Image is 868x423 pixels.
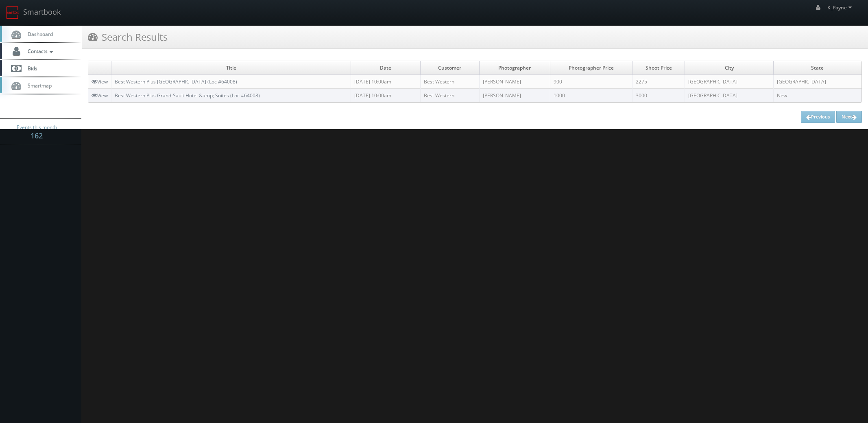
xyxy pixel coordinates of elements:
[550,61,632,75] td: Photographer Price
[685,75,773,89] td: [GEOGRAPHIC_DATA]
[6,6,19,19] img: smartbook-logo.png
[550,89,632,103] td: 1000
[479,61,550,75] td: Photographer
[351,61,420,75] td: Date
[773,61,861,75] td: State
[479,75,550,89] td: [PERSON_NAME]
[24,82,52,89] span: Smartmap
[24,48,55,55] span: Contacts
[632,75,685,89] td: 2275
[685,61,773,75] td: City
[92,92,108,99] a: View
[92,78,108,85] a: View
[632,61,685,75] td: Shoot Price
[24,65,37,72] span: Bids
[685,89,773,103] td: [GEOGRAPHIC_DATA]
[115,78,237,85] a: Best Western Plus [GEOGRAPHIC_DATA] (Loc #64008)
[115,92,260,99] a: Best Western Plus Grand-Sault Hotel &amp; Suites (Loc #64008)
[420,61,479,75] td: Customer
[550,75,632,89] td: 900
[24,31,53,37] span: Dashboard
[351,89,420,103] td: [DATE] 10:00am
[31,131,43,140] strong: 162
[420,75,479,89] td: Best Western
[632,89,685,103] td: 3000
[773,89,861,103] td: New
[773,75,861,89] td: [GEOGRAPHIC_DATA]
[17,123,57,132] span: Events this month
[479,89,550,103] td: [PERSON_NAME]
[111,61,351,75] td: Title
[420,89,479,103] td: Best Western
[351,75,420,89] td: [DATE] 10:00am
[827,4,854,11] span: K_Payne
[88,30,168,44] h3: Search Results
